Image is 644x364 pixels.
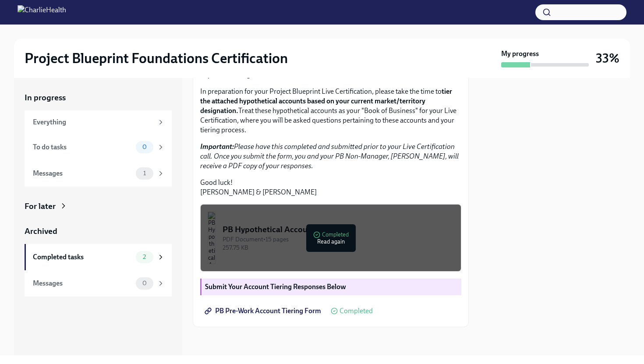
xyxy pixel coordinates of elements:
[223,244,454,252] div: 257.75 KB
[138,170,151,177] span: 1
[200,142,234,151] strong: Important:
[200,178,461,197] p: Good luck! [PERSON_NAME] & [PERSON_NAME]
[206,307,321,315] span: PB Pre-Work Account Tiering Form
[33,169,132,178] div: Messages
[25,160,172,187] a: Messages1
[340,307,373,315] span: Completed
[33,252,132,262] div: Completed tasks
[208,212,216,264] img: PB Hypothetical Accounts
[25,201,56,212] div: For later
[25,270,172,297] a: Messages0
[137,144,152,150] span: 0
[501,49,539,59] strong: My progress
[18,5,66,19] img: CharlieHealth
[25,92,172,103] a: In progress
[200,204,461,272] button: PB Hypothetical AccountsPDF Document•15 pages257.75 KBCompletedRead again
[200,302,327,320] a: PB Pre-Work Account Tiering Form
[205,283,346,291] strong: Submit Your Account Tiering Responses Below
[137,280,152,286] span: 0
[33,142,132,152] div: To do tasks
[138,254,151,260] span: 2
[200,142,459,170] em: Please have this completed and submitted prior to your Live Certification call. Once you submit t...
[223,235,454,244] div: PDF Document • 15 pages
[25,134,172,160] a: To do tasks0
[596,50,619,66] h3: 33%
[25,201,172,212] a: For later
[25,226,172,237] a: Archived
[25,49,288,67] h2: Project Blueprint Foundations Certification
[33,279,132,288] div: Messages
[25,110,172,134] a: Everything
[25,244,172,270] a: Completed tasks2
[223,224,454,235] div: PB Hypothetical Accounts
[200,87,452,115] strong: tier the attached hypothetical accounts based on your current market/territory designation.
[200,87,461,135] p: In preparation for your Project Blueprint Live Certification, please take the time to Treat these...
[33,117,153,127] div: Everything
